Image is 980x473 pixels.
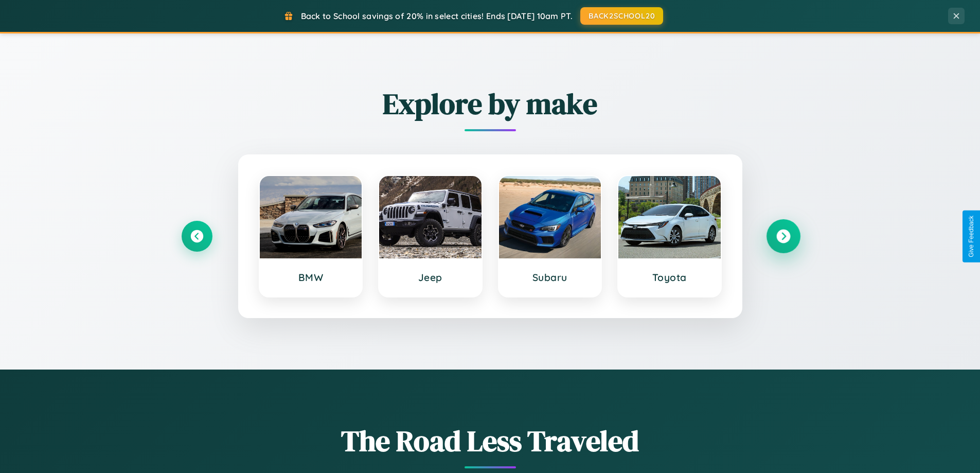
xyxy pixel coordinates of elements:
[389,271,471,284] h3: Jeep
[509,271,591,284] h3: Subaru
[182,84,799,124] h2: Explore by make
[629,271,710,284] h3: Toyota
[182,421,799,461] h1: The Road Less Traveled
[968,216,975,257] div: Give Feedback
[270,271,352,284] h3: BMW
[301,11,573,21] span: Back to School savings of 20% in select cities! Ends [DATE] 10am PT.
[580,7,663,25] button: BACK2SCHOOL20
